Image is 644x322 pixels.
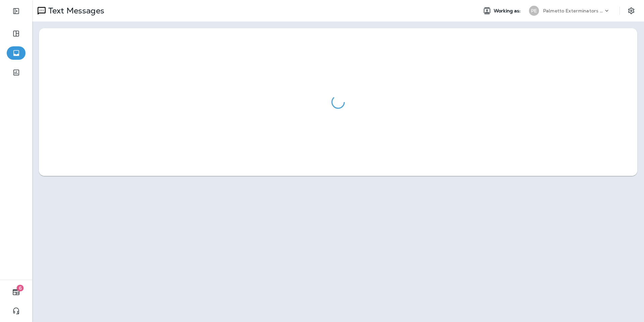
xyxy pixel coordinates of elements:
[46,6,104,16] p: Text Messages
[17,285,24,291] span: 6
[543,8,603,13] p: Palmetto Exterminators LLC
[625,5,637,17] button: Settings
[7,4,25,18] button: Expand Sidebar
[529,6,539,16] div: PE
[7,285,25,299] button: 6
[494,8,522,14] span: Working as:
